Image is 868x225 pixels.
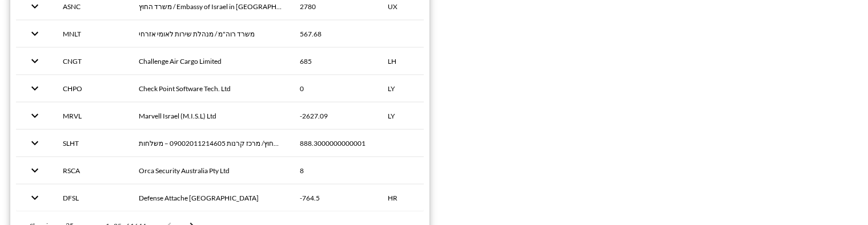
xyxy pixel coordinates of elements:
[130,103,291,129] th: Marvell Israel (M.I.S.L) Ltd
[130,48,291,75] th: Challenge Air Cargo Limited
[25,133,45,153] button: expand row
[54,103,130,129] th: MRVL
[54,21,130,47] th: MNLT
[379,48,433,75] th: LH
[25,106,45,125] button: expand row
[25,24,45,43] button: expand row
[291,75,379,102] th: 0
[291,103,379,129] th: -2627.09
[291,185,379,211] th: -764.5
[379,185,433,211] th: HR
[291,157,379,184] th: 8
[54,157,130,184] th: RSCA
[25,161,45,180] button: expand row
[130,130,291,157] th: משרד החוץ/ מרכז קרנות 09002011214605 – משלחות
[291,130,379,157] th: 888.3000000000001
[379,103,433,129] th: LY
[130,21,291,47] th: משרד רוה"מ / מנהלת שירות לאומי אזרחי
[130,75,291,102] th: Check Point Software Tech. Ltd
[379,75,433,102] th: LY
[291,21,379,47] th: 567.68
[54,48,130,75] th: CNGT
[54,130,130,157] th: SLHT
[25,51,45,71] button: expand row
[54,75,130,102] th: CHPO
[25,188,45,207] button: expand row
[54,185,130,211] th: DFSL
[25,79,45,98] button: expand row
[130,185,291,211] th: Defense Attache Seoul
[130,157,291,184] th: Orca Security Australia Pty Ltd
[291,48,379,75] th: 685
